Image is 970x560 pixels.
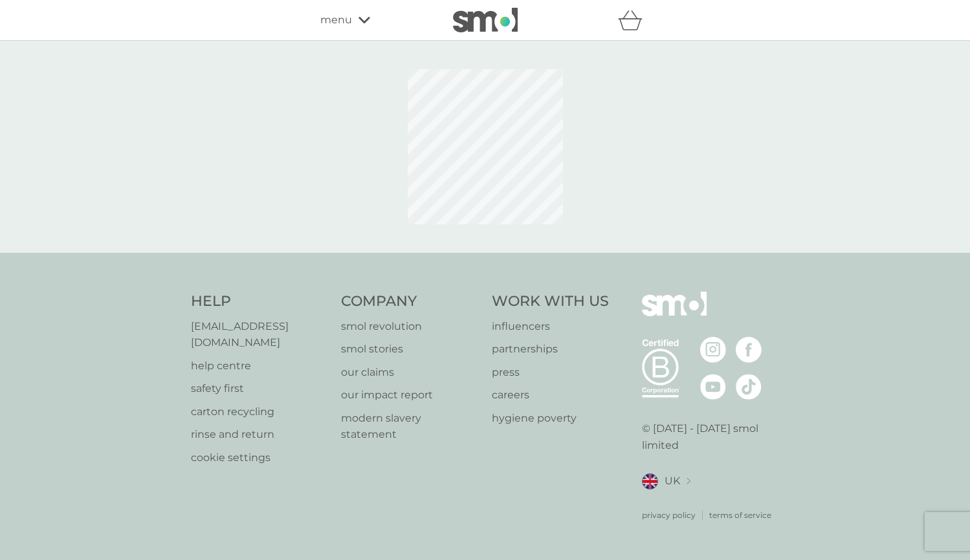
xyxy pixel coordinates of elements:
a: our impact report [341,387,479,404]
a: partnerships [492,341,609,358]
p: © [DATE] - [DATE] smol limited [642,420,780,453]
a: press [492,364,609,381]
a: smol stories [341,341,479,358]
a: careers [492,387,609,404]
img: smol [642,292,707,336]
span: UK [665,473,680,490]
a: influencers [492,318,609,335]
img: visit the smol Tiktok page [736,374,762,400]
img: UK flag [642,473,658,490]
a: cookie settings [191,449,329,466]
img: select a new location [687,478,690,485]
a: hygiene poverty [492,410,609,427]
a: our claims [341,364,479,381]
a: carton recycling [191,404,329,420]
span: menu [320,12,352,28]
a: smol revolution [341,318,479,335]
img: visit the smol Instagram page [700,337,726,363]
a: privacy policy [642,509,696,521]
a: [EMAIL_ADDRESS][DOMAIN_NAME] [191,318,329,351]
h4: Company [341,292,479,312]
a: terms of service [709,509,771,521]
a: help centre [191,358,329,374]
img: smol [453,8,518,32]
div: basket [618,7,650,33]
h4: Help [191,292,329,312]
img: visit the smol Youtube page [700,374,726,400]
a: modern slavery statement [341,410,479,443]
img: visit the smol Facebook page [736,337,762,363]
h4: Work With Us [492,292,609,312]
a: rinse and return [191,426,329,443]
a: safety first [191,380,329,397]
